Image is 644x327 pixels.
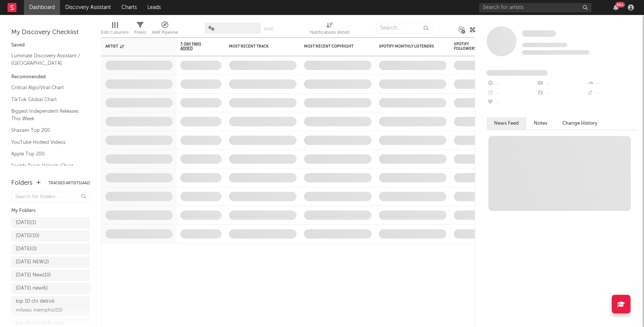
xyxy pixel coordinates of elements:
div: Notifications (Artist) [310,19,349,40]
a: [DATE](0) [11,243,90,255]
div: Artist [105,44,162,49]
a: [DATE](1) [11,217,90,228]
div: -- [487,98,536,108]
div: Saved [11,41,90,50]
div: [DATE] New ( 10 ) [16,271,51,280]
a: Some Artist [522,30,556,37]
div: Filters [134,19,146,40]
span: Some Artist [522,30,556,37]
a: top 10 chi detroit milwau memphis(10) [11,296,90,316]
div: Most Recent Track [229,44,285,49]
a: Spotify Track Velocity Chart [11,162,82,170]
div: Spotify Monthly Listeners [379,44,435,49]
button: Tracked Artists(442) [48,181,90,185]
div: Folders [11,179,33,188]
div: -- [587,88,637,98]
a: Luminate Discovery Assistant / [GEOGRAPHIC_DATA] [11,52,82,67]
div: [DATE] NEW ( 2 ) [16,258,49,267]
input: Search for artists [479,3,592,12]
input: Search... [376,22,432,34]
button: News Feed [487,117,526,130]
a: [DATE] NEW(2) [11,257,90,268]
div: Filters [134,28,146,37]
div: Notifications (Artist) [310,28,349,37]
div: 99 + [616,2,625,7]
span: 0 fans last week [522,50,589,55]
div: [DATE] ( 0 ) [16,245,37,254]
button: Change History [555,117,605,130]
a: Shazam Top 200 [11,126,82,134]
a: TikTok Global Chart [11,96,82,104]
div: top 10 chi detroit milwau memphis ( 10 ) [16,297,69,315]
div: A&R Pipeline [152,28,178,37]
div: Edit Columns [101,19,129,40]
span: 7-Day Fans Added [180,42,210,51]
a: [DATE] new(6) [11,283,90,294]
span: Tracking Since: [DATE] [522,43,567,47]
div: My Folders [11,206,90,215]
div: [DATE] ( 1 ) [16,218,36,227]
div: -- [587,79,637,88]
div: Edit Columns [101,28,129,37]
div: Recommended [11,73,90,82]
div: A&R Pipeline [152,19,178,40]
div: Spotify Followers [454,42,480,51]
a: Critical Algo/Viral Chart [11,84,82,92]
div: -- [536,88,586,98]
a: Apple Top 200 [11,150,82,158]
a: YouTube Hottest Videos [11,138,82,146]
div: -- [487,79,536,88]
span: Fans Added by Platform [487,70,548,76]
a: [DATE] New(10) [11,270,90,281]
div: [DATE] new ( 6 ) [16,284,48,293]
div: [DATE] ( 10 ) [16,231,39,240]
button: 99+ [613,4,619,10]
div: -- [536,79,586,88]
div: Most Recent Copyright [304,44,360,49]
button: Notes [526,117,555,130]
button: Save [264,27,273,31]
input: Search for folders... [11,192,90,203]
a: Biggest Independent Releases This Week [11,107,82,122]
a: [DATE](10) [11,230,90,242]
div: My Discovery Checklist [11,28,90,37]
div: -- [487,88,536,98]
